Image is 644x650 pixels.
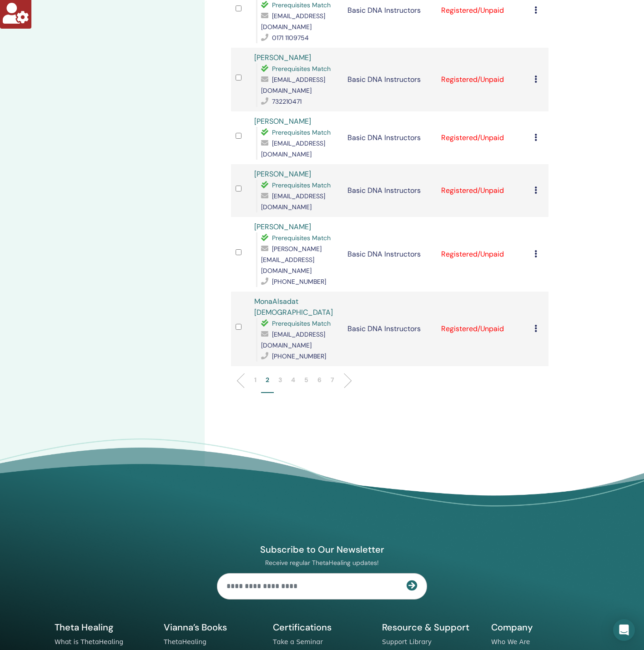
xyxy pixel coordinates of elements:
[273,621,371,633] h5: Certifications
[254,53,311,62] a: [PERSON_NAME]
[382,621,480,633] h5: Resource & Support
[382,638,432,645] a: Support Library
[55,638,123,645] a: What is ThetaHealing
[343,111,436,164] td: Basic DNA Instructors
[613,619,635,641] div: Open Intercom Messenger
[272,65,331,73] span: Prerequisites Match
[343,217,436,292] td: Basic DNA Instructors
[491,621,589,633] h5: Company
[272,128,331,136] span: Prerequisites Match
[272,1,331,9] span: Prerequisites Match
[261,330,325,349] span: [EMAIL_ADDRESS][DOMAIN_NAME]
[272,181,331,189] span: Prerequisites Match
[272,97,302,106] span: 732210471
[343,48,436,111] td: Basic DNA Instructors
[272,234,331,242] span: Prerequisites Match
[261,12,325,31] span: [EMAIL_ADDRESS][DOMAIN_NAME]
[291,375,295,385] p: 4
[261,76,325,95] span: [EMAIL_ADDRESS][DOMAIN_NAME]
[343,164,436,217] td: Basic DNA Instructors
[331,375,334,385] p: 7
[254,297,333,317] a: MonaAlsadat [DEMOGRAPHIC_DATA]
[164,638,206,645] a: ThetaHealing
[254,375,257,385] p: 1
[343,292,436,366] td: Basic DNA Instructors
[254,169,311,179] a: [PERSON_NAME]
[272,277,326,286] span: [PHONE_NUMBER]
[217,544,427,555] h4: Subscribe to Our Newsletter
[304,375,308,385] p: 5
[273,638,323,645] a: Take a Seminar
[272,352,326,360] span: [PHONE_NUMBER]
[317,375,322,385] p: 6
[261,139,325,158] span: [EMAIL_ADDRESS][DOMAIN_NAME]
[217,559,427,567] p: Receive regular ThetaHealing updates!
[261,192,325,211] span: [EMAIL_ADDRESS][DOMAIN_NAME]
[261,245,322,275] span: [PERSON_NAME][EMAIL_ADDRESS][DOMAIN_NAME]
[272,319,331,328] span: Prerequisites Match
[55,621,153,633] h5: Theta Healing
[254,116,311,126] a: [PERSON_NAME]
[164,621,262,633] h5: Vianna’s Books
[491,638,530,645] a: Who We Are
[272,34,309,42] span: 0171 1109754
[254,222,311,232] a: [PERSON_NAME]
[266,375,269,385] p: 2
[278,375,282,385] p: 3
